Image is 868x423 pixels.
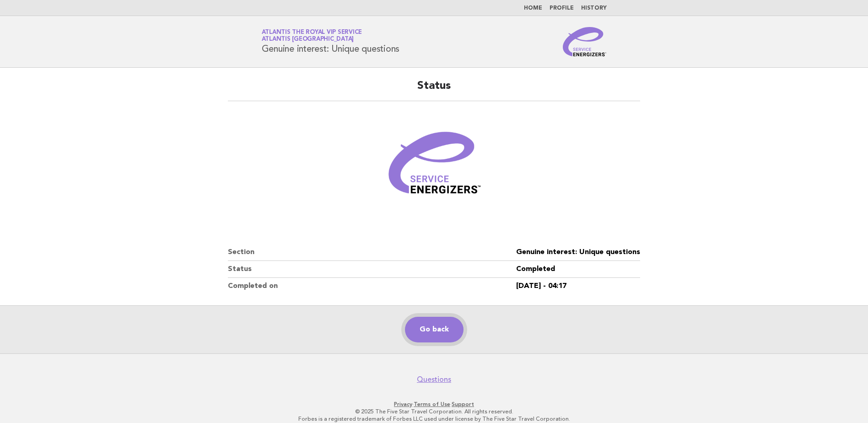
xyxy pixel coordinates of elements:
[394,401,412,407] a: Privacy
[405,317,464,342] a: Go back
[228,278,516,294] dt: Completed on
[581,5,607,11] a: History
[417,375,451,384] a: Questions
[154,401,714,408] p: · ·
[516,278,640,294] dd: [DATE] - 04:17
[563,27,607,56] img: Service Energizers
[524,5,542,11] a: Home
[262,37,354,43] span: Atlantis [GEOGRAPHIC_DATA]
[550,5,574,11] a: Profile
[516,261,640,278] dd: Completed
[379,112,489,222] img: Verified
[228,261,516,278] dt: Status
[516,244,640,261] dd: Genuine interest: Unique questions
[414,401,450,407] a: Terms of Use
[228,244,516,261] dt: Section
[452,401,474,407] a: Support
[154,408,714,415] p: © 2025 The Five Star Travel Corporation. All rights reserved.
[154,415,714,423] p: Forbes is a registered trademark of Forbes LLC used under license by The Five Star Travel Corpora...
[262,30,400,54] h1: Genuine interest: Unique questions
[262,29,362,42] a: Atlantis the Royal VIP ServiceAtlantis [GEOGRAPHIC_DATA]
[228,79,640,101] h2: Status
